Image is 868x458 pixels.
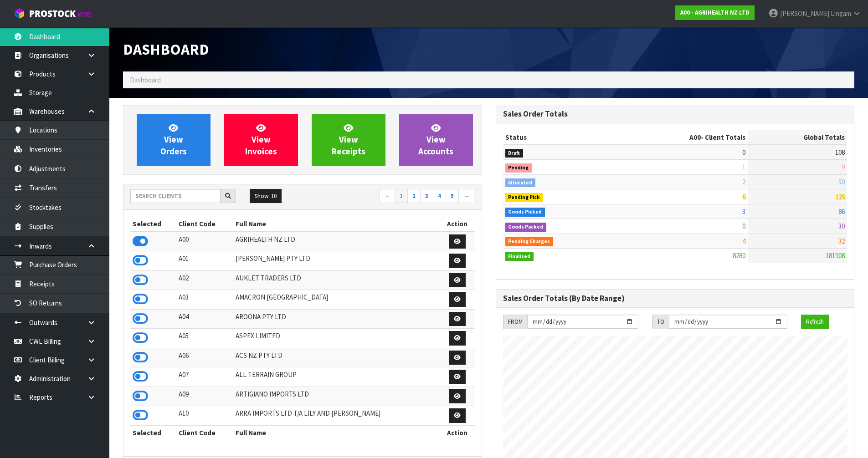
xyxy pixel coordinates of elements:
[130,76,161,84] span: Dashboard
[407,189,421,204] a: 2
[233,406,440,426] td: ARRA IMPORTS LTD T/A LILY AND [PERSON_NAME]
[503,315,527,329] div: FROM
[332,122,365,157] span: View Receipts
[826,251,845,260] span: 381908
[742,178,745,186] span: 2
[433,189,446,204] a: 4
[742,192,745,201] span: 6
[689,133,701,142] span: A00
[176,387,234,406] td: A09
[395,189,408,204] a: 1
[440,425,475,440] th: Action
[130,425,176,440] th: Selected
[733,251,745,260] span: 8280
[838,237,845,245] span: 32
[123,40,209,59] span: Dashboard
[835,148,845,157] span: 108
[176,348,234,367] td: A06
[176,290,234,310] td: A03
[505,178,536,188] span: Allocated
[233,217,440,231] th: Full Name
[505,223,547,232] span: Goods Packed
[176,232,234,251] td: A00
[29,8,76,20] span: ProStock
[505,237,554,246] span: Pending Charges
[160,122,187,157] span: View Orders
[503,110,847,118] h3: Sales Order Totals
[742,207,745,216] span: 3
[176,425,234,440] th: Client Code
[742,237,745,245] span: 4
[831,9,851,18] span: Lingam
[176,309,234,329] td: A04
[137,114,211,166] a: ViewOrders
[742,222,745,230] span: 0
[399,114,473,166] a: ViewAccounts
[675,5,755,20] a: A00 - AGRIHEALTH NZ LTD
[176,406,234,426] td: A10
[505,163,532,173] span: Pending
[440,217,475,231] th: Action
[838,178,845,186] span: 50
[742,148,745,157] span: 0
[250,189,282,204] button: Show: 10
[245,122,277,157] span: View Invoices
[838,207,845,216] span: 86
[233,251,440,271] td: [PERSON_NAME] PTY LTD
[77,10,92,19] small: WMS
[616,130,748,145] th: - Client Totals
[233,232,440,251] td: AGRIHEALTH NZ LTD
[176,270,234,290] td: A02
[176,251,234,271] td: A01
[842,163,845,171] span: 9
[233,329,440,348] td: ASPEX LIMITED
[233,348,440,367] td: ACS NZ PTY LTD
[14,8,25,19] img: cube-alt.png
[130,217,176,231] th: Selected
[224,114,298,166] a: ViewInvoices
[418,122,453,157] span: View Accounts
[505,208,545,217] span: Goods Picked
[801,315,829,329] button: Refresh
[379,189,395,204] a: ←
[505,193,544,202] span: Pending Pick
[505,149,524,158] span: Draft
[680,9,750,16] strong: A00 - AGRIHEALTH NZ LTD
[176,329,234,348] td: A05
[458,189,474,204] a: →
[233,270,440,290] td: AUKLET TRADERS LTD
[233,309,440,329] td: AROONA PTY LTD
[742,163,745,171] span: 1
[176,217,234,231] th: Client Code
[233,290,440,310] td: AMACRON [GEOGRAPHIC_DATA]
[233,425,440,440] th: Full Name
[312,114,385,166] a: ViewReceipts
[503,130,617,145] th: Status
[446,189,459,204] a: 5
[748,130,847,145] th: Global Totals
[503,294,847,303] h3: Sales Order Totals (By Date Range)
[233,387,440,406] td: ARTIGIANO IMPORTS LTD
[309,189,475,205] nav: Page navigation
[130,189,221,203] input: Search clients
[838,222,845,230] span: 30
[652,315,669,329] div: TO
[835,192,845,201] span: 129
[176,367,234,387] td: A07
[780,9,829,18] span: [PERSON_NAME]
[233,367,440,387] td: ALL TERRAIN GROUP
[505,252,534,261] span: Finalised
[420,189,433,204] a: 3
